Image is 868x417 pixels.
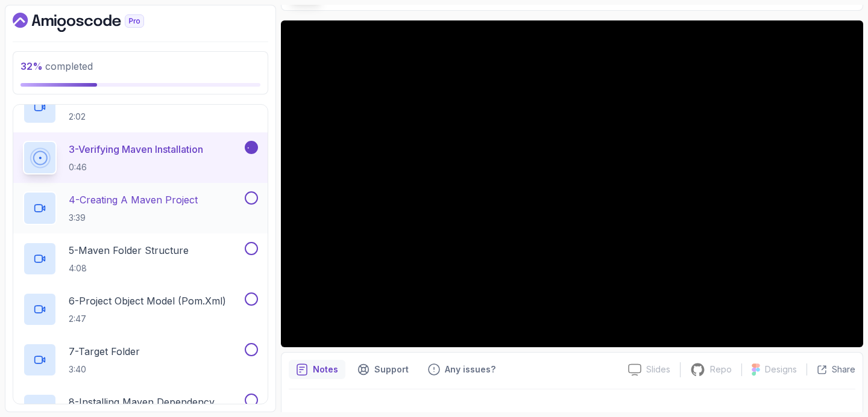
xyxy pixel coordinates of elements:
p: Share [832,363,855,375]
p: 3 - Verifying Maven Installation [69,142,203,156]
p: 3:40 [69,363,140,375]
p: 3:39 [69,212,198,224]
p: Slides [646,363,670,375]
p: 0:46 [69,161,203,173]
p: Designs [765,363,797,375]
p: 2:02 [69,111,153,123]
p: 6 - Project Object Model (pom.xml) [69,294,226,308]
p: 4 - Creating A Maven Project [69,193,198,207]
span: completed [20,60,93,72]
p: Support [374,363,409,375]
button: 5-Maven Folder Structure4:08 [23,242,258,276]
p: 4:08 [69,262,189,274]
button: 6-Project Object Model (pom.xml)2:47 [23,292,258,326]
button: Feedback button [421,360,503,379]
p: Repo [710,363,732,375]
span: 32 % [20,60,43,72]
button: 3-Verifying Maven Installation0:46 [23,141,258,175]
button: notes button [289,360,345,379]
p: 5 - Maven Folder Structure [69,243,189,258]
button: 4-Creating A Maven Project3:39 [23,191,258,225]
button: 7-Target Folder3:40 [23,343,258,377]
iframe: 3 - Verifying maven installation [281,20,863,347]
p: 7 - Target Folder [69,344,140,359]
p: 8 - Installing Maven Dependency [69,395,215,409]
p: Any issues? [445,363,495,375]
button: Share [807,363,855,375]
p: 2:47 [69,313,226,325]
button: Support button [350,360,416,379]
a: Dashboard [13,13,172,32]
button: 2-Installing Maven2:02 [23,90,258,124]
p: Notes [313,363,338,375]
